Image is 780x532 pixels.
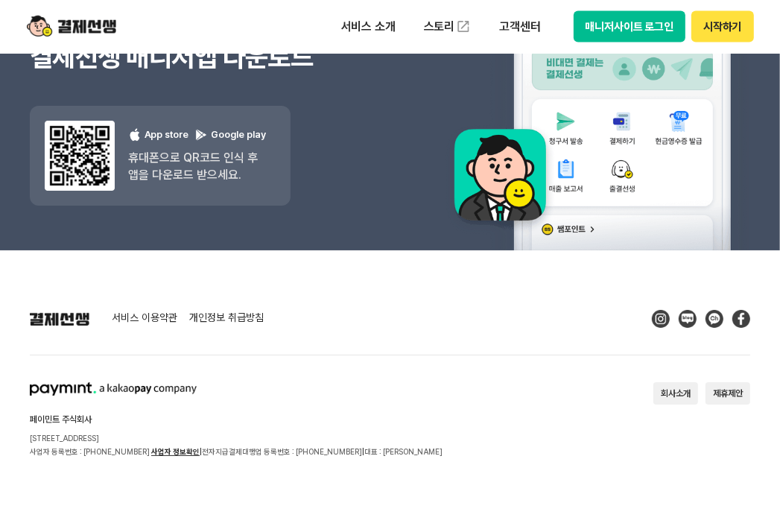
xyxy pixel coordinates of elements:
a: 서비스 이용약관 [112,312,177,326]
button: 회사소개 [653,382,698,405]
span: | [200,447,202,456]
span: 대화 [136,449,154,461]
img: 외부 도메인 오픈 [456,19,471,34]
p: [STREET_ADDRESS] [30,431,443,445]
p: 서비스 소개 [331,13,406,40]
span: 설정 [230,449,248,460]
p: 사업자 등록번호 : [PHONE_NUMBER] 전자지급결제대행업 등록번호 : [PHONE_NUMBER] 대표 : [PERSON_NAME] [30,445,443,458]
p: App store [128,128,188,142]
img: logo [27,13,116,41]
button: 시작하기 [691,11,753,42]
span: 홈 [47,449,56,460]
a: 사업자 정보확인 [151,447,200,456]
button: 매니저사이트 로그인 [574,11,686,42]
img: Blog [679,310,697,328]
a: 개인정보 취급방침 [189,312,264,326]
img: paymint logo [30,382,197,396]
h3: 결제선생 매니저앱 다운로드 [30,39,390,76]
button: 제휴제안 [706,382,750,405]
img: 애플 로고 [128,128,142,142]
img: 앱 다운도르드 qr [45,121,115,191]
p: Google play [194,128,266,142]
a: 대화 [98,426,192,463]
h2: 페이민트 주식회사 [30,415,443,424]
img: Facebook [732,310,750,328]
img: 구글 플레이 로고 [194,128,208,142]
a: 설정 [192,426,286,463]
img: Kakao Talk [706,310,723,328]
span: | [362,447,364,456]
img: 결제선생 로고 [30,312,89,326]
p: 휴대폰으로 QR코드 인식 후 앱을 다운로드 받으세요. [128,149,266,183]
a: 홈 [4,426,98,463]
p: 고객센터 [489,13,551,40]
a: 스토리 [413,12,482,42]
img: Instagram [652,310,670,328]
